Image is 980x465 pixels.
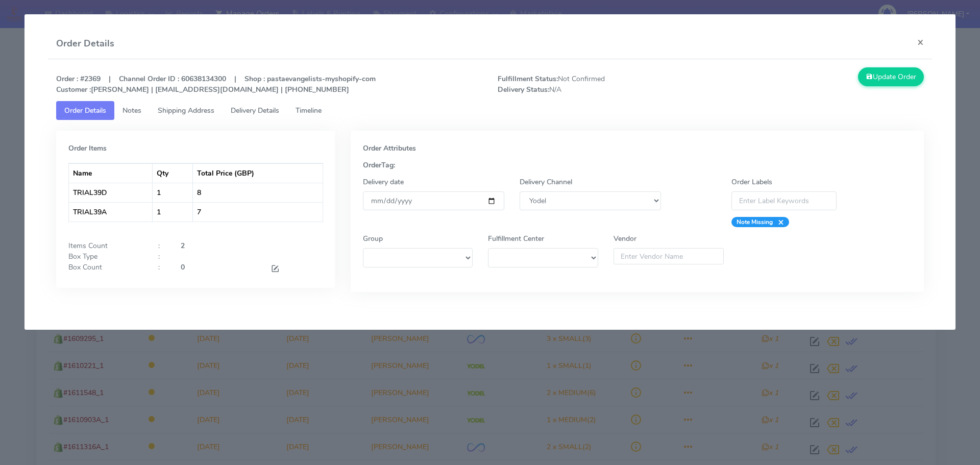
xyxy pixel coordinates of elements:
[909,29,932,56] button: Close
[61,240,151,251] div: Items Count
[153,163,193,183] th: Qty
[69,163,153,183] th: Name
[61,262,151,276] div: Box Count
[363,177,404,187] label: Delivery date
[64,106,106,115] span: Order Details
[56,85,91,94] strong: Customer :
[520,177,572,187] label: Delivery Channel
[498,74,558,84] strong: Fulfillment Status:
[151,240,173,251] div: :
[69,202,153,222] td: TRIAL39A
[193,163,322,183] th: Total Price (GBP)
[737,218,773,226] strong: Note Missing
[731,191,837,210] input: Enter Label Keywords
[181,262,185,272] strong: 0
[181,241,185,251] strong: 2
[363,143,416,153] strong: Order Attributes
[56,74,376,94] strong: Order : #2369 | Channel Order ID : 60638134300 | Shop : pastaevangelists-myshopify-com [PERSON_NA...
[56,37,114,51] h4: Order Details
[122,106,141,115] span: Notes
[363,160,395,170] strong: OrderTag:
[193,183,322,202] td: 8
[153,183,193,202] td: 1
[56,101,924,120] ul: Tabs
[296,106,322,115] span: Timeline
[498,85,549,94] strong: Delivery Status:
[363,233,383,244] label: Group
[153,202,193,222] td: 1
[490,74,711,95] span: Not Confirmed N/A
[231,106,279,115] span: Delivery Details
[151,251,173,262] div: :
[61,251,151,262] div: Box Type
[731,177,772,187] label: Order Labels
[773,217,784,227] span: ×
[488,233,544,244] label: Fulfillment Center
[151,262,173,276] div: :
[193,202,322,222] td: 7
[614,248,724,264] input: Enter Vendor Name
[69,183,153,202] td: TRIAL39D
[68,143,107,153] strong: Order Items
[158,106,214,115] span: Shipping Address
[614,233,636,244] label: Vendor
[858,67,924,86] button: Update Order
